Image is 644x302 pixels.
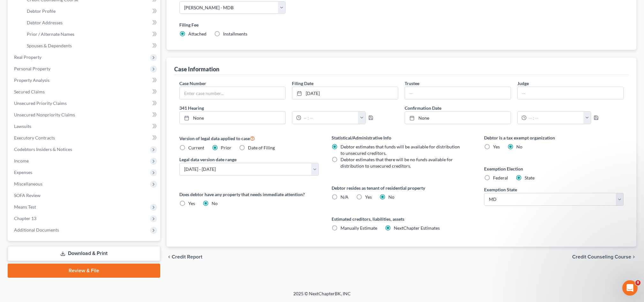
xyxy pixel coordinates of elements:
[341,194,348,200] span: N/A
[635,280,640,285] span: 8
[493,144,500,149] span: Yes
[8,264,160,278] a: Review & File
[4,3,16,15] button: go back
[14,123,31,129] span: Lawsuits
[188,31,206,36] span: Attached
[332,185,471,191] label: Debtor resides as tenant of residential property
[8,246,160,261] a: Download & Print
[405,87,511,99] input: --
[172,254,202,259] span: Credit Report
[18,4,28,14] img: Profile image for Katie
[14,216,36,221] span: Chapter 13
[41,210,46,215] button: Start recording
[9,190,160,201] a: SOFA Review
[27,20,63,25] span: Debtor Addresses
[14,89,45,94] span: Secured Claims
[109,207,120,217] button: Send a message…
[332,216,471,222] label: Estimated creditors, liabilities, assets
[167,254,202,259] button: chevron_left Credit Report
[31,8,64,14] p: Active 45m ago
[174,65,219,73] div: Case Information
[301,112,358,124] input: -- : --
[14,204,36,210] span: Means Test
[394,225,440,231] span: NextChapter Estimates
[179,156,236,163] label: Legal data version date range
[9,86,160,98] a: Secured Claims
[10,119,60,123] div: [PERSON_NAME] • [DATE]
[527,112,584,124] input: -- : --
[631,254,636,259] i: chevron_right
[388,194,394,200] span: No
[9,121,160,132] a: Lawsuits
[292,87,398,99] a: [DATE]
[10,70,100,114] div: The court has added a new Credit Counseling Field that we need to update upon filing. Please remo...
[9,109,160,121] a: Unsecured Nonpriority Claims
[14,158,29,163] span: Income
[180,112,285,124] a: None
[10,210,15,215] button: Emoji picker
[493,175,508,180] span: Federal
[188,201,195,206] span: Yes
[484,165,624,172] label: Exemption Election
[27,31,74,37] span: Prior / Alternate Names
[516,144,522,149] span: No
[167,254,172,259] i: chevron_left
[20,210,25,215] button: Gif picker
[180,87,285,99] input: Enter case number...
[292,80,313,87] label: Filing Date
[179,191,319,198] label: Does debtor have any property that needs immediate attention?
[332,134,471,141] label: Statistical/Administrative Info
[10,54,91,66] b: 🚨ATTN: [GEOGRAPHIC_DATA] of [US_STATE]
[572,254,636,259] button: Credit Counseling Course chevron_right
[622,280,638,296] iframe: Intercom live chat
[188,145,204,150] span: Current
[14,170,32,175] span: Expenses
[30,210,35,215] button: Upload attachment
[341,157,453,169] span: Debtor estimates that there will be no funds available for distribution to unsecured creditors.
[22,17,160,28] a: Debtor Addresses
[484,186,517,193] label: Exemption State
[14,181,42,187] span: Miscellaneous
[221,145,231,150] span: Prior
[22,28,160,40] a: Prior / Alternate Names
[9,98,160,109] a: Unsecured Priority Claims
[14,100,67,106] span: Unsecured Priority Claims
[14,66,50,71] span: Personal Property
[14,77,49,83] span: Property Analysis
[27,43,72,48] span: Spouses & Dependents
[9,132,160,144] a: Executory Contracts
[22,40,160,52] a: Spouses & Dependents
[14,54,41,60] span: Real Property
[5,50,105,117] div: 🚨ATTN: [GEOGRAPHIC_DATA] of [US_STATE]The court has added a new Credit Counseling Field that we n...
[518,87,623,99] input: --
[14,135,55,140] span: Executory Contracts
[5,196,122,207] textarea: Message…
[9,75,160,86] a: Property Analysis
[179,21,624,28] label: Filing Fee
[405,80,419,87] label: Trustee
[525,175,535,180] span: State
[517,80,529,87] label: Judge
[179,134,319,142] label: Version of legal data applied to case
[572,254,631,259] span: Credit Counseling Course
[223,31,247,36] span: Installments
[248,145,275,150] span: Date of Filing
[14,147,72,152] span: Codebtors Insiders & Notices
[14,112,75,117] span: Unsecured Nonpriority Claims
[14,193,41,198] span: SOFA Review
[484,134,624,141] label: Debtor is a tax exempt organization
[5,50,123,131] div: Katie says…
[176,105,401,111] label: 341 Hearing
[341,225,377,231] span: Manually Estimate
[14,227,59,233] span: Additional Documents
[112,3,124,14] div: Close
[401,105,627,111] label: Confirmation Date
[22,5,160,17] a: Debtor Profile
[341,144,460,156] span: Debtor estimates that funds will be available for distribution to unsecured creditors.
[212,201,218,206] span: No
[365,194,372,200] span: Yes
[31,3,72,8] h1: [PERSON_NAME]
[405,112,511,124] a: None
[100,3,112,15] button: Home
[140,290,504,302] div: 2025 © NextChapterBK, INC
